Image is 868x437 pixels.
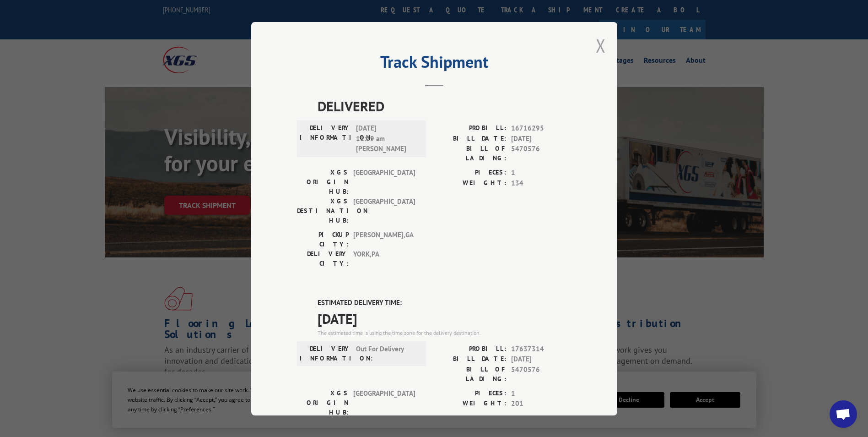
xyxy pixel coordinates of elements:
label: BILL DATE: [434,354,507,365]
span: [GEOGRAPHIC_DATA] [353,388,415,417]
span: Out For Delivery [356,344,418,363]
label: WEIGHT: [434,399,507,409]
span: 5470576 [511,364,571,383]
label: ESTIMATED DELIVERY TIME: [318,298,571,308]
span: DELIVERED [318,96,571,116]
span: [GEOGRAPHIC_DATA] [353,168,415,197]
span: 134 [511,178,571,188]
label: PROBILL: [434,344,507,354]
label: BILL OF LADING: [434,364,507,383]
span: [DATE] [511,133,571,144]
span: [DATE] 11:29 am [PERSON_NAME] [356,123,418,154]
span: 1 [511,388,571,399]
label: BILL OF LADING: [434,144,507,163]
span: 201 [511,399,571,409]
span: 1 [511,168,571,178]
label: PIECES: [434,168,507,178]
label: DELIVERY INFORMATION: [300,344,351,363]
span: YORK , PA [353,249,415,268]
label: WEIGHT: [434,178,507,188]
div: Open chat [830,400,857,428]
label: PICKUP CITY: [297,230,349,249]
h2: Track Shipment [297,55,571,73]
label: PIECES: [434,388,507,399]
div: The estimated time is using the time zone for the delivery destination. [318,328,571,337]
span: [GEOGRAPHIC_DATA] [353,197,415,225]
span: [DATE] [511,354,571,365]
label: XGS ORIGIN HUB: [297,168,349,197]
label: XGS ORIGIN HUB: [297,388,349,417]
span: [DATE] [318,308,571,328]
label: XGS DESTINATION HUB: [297,197,349,225]
button: Close modal [596,33,606,58]
label: BILL DATE: [434,133,507,144]
label: PROBILL: [434,123,507,134]
span: 5470576 [511,144,571,163]
span: 16716295 [511,123,571,134]
label: DELIVERY CITY: [297,249,349,268]
span: [PERSON_NAME] , GA [353,230,415,249]
span: 17637314 [511,344,571,354]
label: DELIVERY INFORMATION: [300,123,351,154]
